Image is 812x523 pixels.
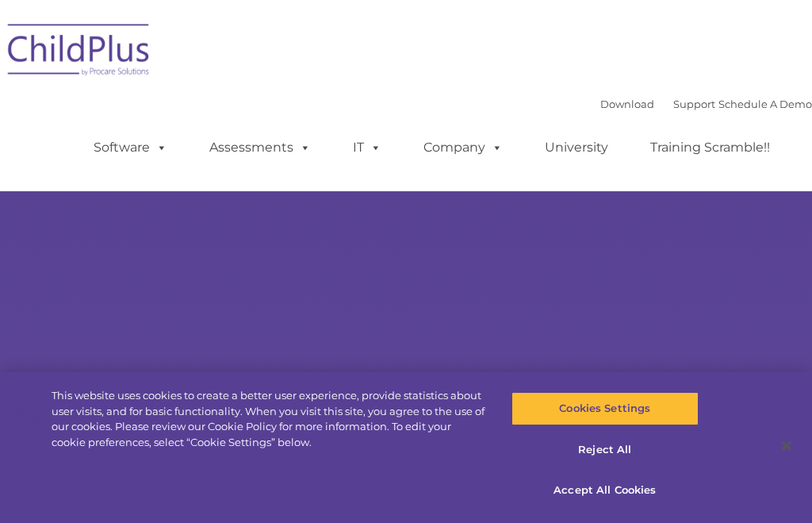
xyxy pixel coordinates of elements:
[529,132,624,163] a: University
[600,98,812,110] font: |
[673,98,715,110] a: Support
[337,132,397,163] a: IT
[634,132,786,163] a: Training Scramble!!
[769,429,804,463] button: Close
[511,433,699,467] button: Reject All
[52,388,487,450] div: This website uses cookies to create a better user experience, provide statistics about user visit...
[78,132,183,163] a: Software
[718,98,812,110] a: Schedule A Demo
[193,132,327,163] a: Assessments
[408,132,519,163] a: Company
[600,98,654,110] a: Download
[511,474,699,507] button: Accept All Cookies
[511,392,699,425] button: Cookies Settings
